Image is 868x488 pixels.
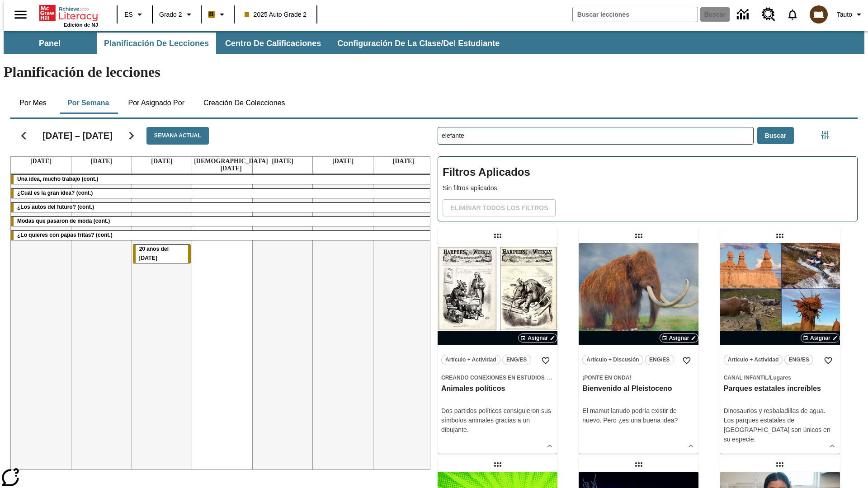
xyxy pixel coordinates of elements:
[204,6,231,23] button: Boost El color de la clase es anaranjado claro. Cambiar el color de la clase.
[209,9,214,20] span: B
[770,375,791,381] span: Lugares
[17,232,113,238] span: ¿Lo quieres con papas fritas? (cont.)
[582,375,631,381] span: ¡Ponte en onda!
[724,375,769,381] span: Canal Infantil
[270,157,295,166] a: 15 de agosto de 2025
[582,406,695,425] div: El mamut lanudo podría existir de nuevo. Pero ¿es una buena idea?
[391,157,416,166] a: 17 de agosto de 2025
[810,334,830,342] span: Asignar
[17,204,94,210] span: ¿Los autos del futuro? (cont.)
[491,457,505,472] div: Lección arrastrable: Ecohéroes de cuatro patas
[445,355,496,365] span: Artículo + Actividad
[17,218,110,224] span: Modas que pasaron de moda (cont.)
[582,384,695,394] h3: Bienvenido al Pleistoceno
[491,229,505,243] div: Lección arrastrable: Animales políticos
[11,175,434,184] div: Una idea, mucho trabajo (cont.)
[11,203,434,212] div: ¿Los autos del futuro? (cont.)
[149,157,174,166] a: 13 de agosto de 2025
[42,130,113,141] h2: [DATE] – [DATE]
[97,33,216,54] button: Planificación de lecciones
[330,33,507,54] button: Configuración de la clase/del estudiante
[10,92,56,114] button: Por mes
[196,92,292,114] button: Creación de colecciones
[538,352,554,369] button: Añadir a mis Favoritas
[632,229,646,243] div: Lección arrastrable: Bienvenido al Pleistoceno
[124,10,133,19] span: ES
[660,333,699,343] button: Asignar Elegir fechas
[60,92,116,114] button: Por semana
[502,355,531,365] button: ENG/ES
[441,406,554,435] div: Dos partidos políticos consiguieron sus símbolos animales gracias a un dibujante.
[645,355,674,365] button: ENG/ES
[39,3,98,28] div: Portada
[837,10,852,19] span: Tauto
[724,406,836,444] div: Dinosaurios y resbaladillas de agua. Los parques estatales de [GEOGRAPHIC_DATA] son únicos en su ...
[579,243,698,454] div: lesson details
[816,126,834,144] button: Menú lateral de filtros
[820,352,836,369] button: Añadir a mis Favoritas
[443,183,853,193] p: Sin filtros aplicados
[17,176,98,182] span: Una idea, mucho trabajo (cont.)
[769,375,770,381] span: /
[5,33,95,54] button: Panel
[192,157,270,173] a: 14 de agosto de 2025
[810,5,828,23] img: avatar image
[582,373,695,382] span: Tema: ¡Ponte en onda!/null
[121,92,192,114] button: Por asignado por
[133,245,191,263] div: 20 años del 11 de septiembre
[720,243,840,454] div: lesson details
[438,243,557,454] div: lesson details
[724,384,836,394] h3: Parques estatales increíbles
[12,124,35,147] button: Regresar
[528,334,548,342] span: Asignar
[669,334,689,342] span: Asignar
[773,457,787,472] div: Lección arrastrable: La dulce historia de las galletas
[441,355,500,365] button: Artículo + Actividad
[4,31,864,54] div: Subbarra de navegación
[679,352,695,369] button: Añadir a mis Favoritas
[11,217,434,226] div: Modas que pasaron de moda (cont.)
[28,157,53,166] a: 11 de agosto de 2025
[724,373,836,382] span: Tema: Canal Infantil/Lugares
[756,2,781,27] a: Centro de recursos, Se abrirá en una pestaña nueva.
[731,2,756,27] a: Centro de información
[724,355,783,365] button: Artículo + Actividad
[632,457,646,472] div: Lección arrastrable: Pregúntale a la científica: Extraños animales marinos
[833,6,868,23] button: Perfil/Configuración
[245,10,307,19] span: 2025 Auto Grade 2
[443,161,853,183] h2: Filtros Aplicados
[64,22,98,28] span: Edición de NJ
[441,373,554,382] span: Tema: Creando conexiones en Estudios Sociales/Historia de Estados Unidos I
[159,10,182,19] span: Grado 2
[543,439,557,453] button: Ver más
[801,333,840,343] button: Asignar Elegir fechas
[506,355,527,365] span: ENG/ES
[684,439,698,453] button: Ver más
[17,190,93,196] span: ¿Cuál es la gran idea? (cont.)
[156,6,198,23] button: Grado: Grado 2, Elige un grado
[438,127,753,144] input: Buscar lecciones
[441,384,554,394] h3: Animales políticos
[4,33,508,54] div: Subbarra de navegación
[120,124,143,147] button: Seguir
[39,4,98,22] a: Portada
[139,246,169,261] span: 20 años del 11 de septiembre
[773,229,787,243] div: Lección arrastrable: Parques estatales increíbles
[218,33,328,54] button: Centro de calificaciones
[757,127,794,145] button: Buscar
[89,157,114,166] a: 12 de agosto de 2025
[789,355,809,365] span: ENG/ES
[11,231,434,240] div: ¿Lo quieres con papas fritas? (cont.)
[4,64,864,80] h1: Planificación de lecciones
[781,3,804,26] a: Notificaciones
[728,355,779,365] span: Artículo + Actividad
[518,333,557,343] button: Asignar Elegir fechas
[573,7,698,22] input: Buscar campo
[582,355,643,365] button: Artículo + Discusión
[438,156,858,221] div: Filtros Aplicados
[11,189,434,198] div: ¿Cuál es la gran idea? (cont.)
[330,157,355,166] a: 16 de agosto de 2025
[120,6,149,23] button: Lenguaje: ES, Selecciona un idioma
[441,375,574,381] span: Creando conexiones en Estudios Sociales
[586,355,639,365] span: Artículo + Discusión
